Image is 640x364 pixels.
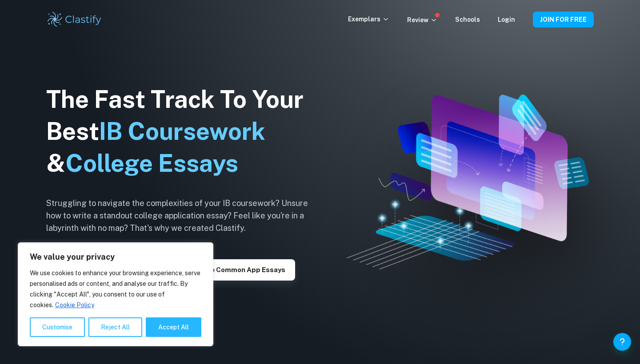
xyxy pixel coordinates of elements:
p: We value your privacy [30,252,201,262]
button: Customise [30,317,85,337]
button: Accept All [146,317,201,337]
a: Schools [455,16,480,23]
a: Cookie Policy [55,301,95,309]
p: Review [407,15,437,25]
p: We use cookies to enhance your browsing experience, serve personalised ads or content, and analys... [30,268,201,310]
a: Login [498,16,515,23]
button: JOIN FOR FREE [533,12,594,28]
h6: Struggling to navigate the complexities of your IB coursework? Unsure how to write a standout col... [46,197,322,234]
button: Explore Common App essays [179,259,295,281]
button: Help and Feedback [613,333,631,351]
h1: The Fast Track To Your Best & [46,83,322,179]
div: We value your privacy [18,242,213,346]
button: Reject All [88,317,142,337]
span: IB Coursework [99,117,265,145]
a: Explore Common App essays [179,265,295,273]
img: Clastify logo [46,11,103,28]
span: College Essays [65,149,238,177]
img: Clastify hero [347,95,588,269]
p: Exemplars [348,14,389,24]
